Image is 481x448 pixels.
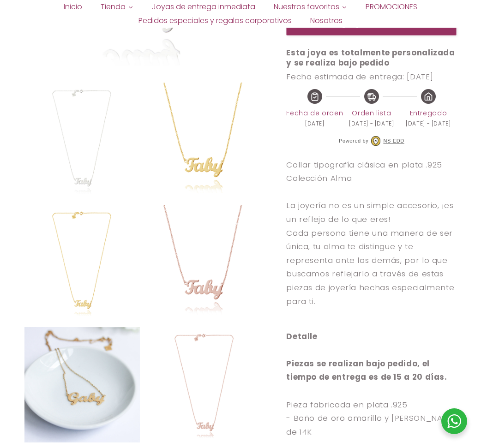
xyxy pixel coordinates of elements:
[406,119,451,129] span: [DATE] - [DATE]
[152,2,255,12] span: Joyas de entrega inmediata
[129,14,301,28] a: Pedidos especiales y regalos corporativos
[349,119,394,129] span: [DATE] - [DATE]
[286,72,457,82] p: Fecha estimada de entrega: [DATE]
[343,108,400,119] span: Orden lista
[400,108,457,119] span: Entregado
[147,82,262,197] img: 010P02.1.jpg
[24,204,140,320] img: 010P02.1_1.jpg
[147,204,262,320] img: 010P02.2.jpg
[286,48,457,69] strong: Esta joya es totalmente personalizada y se realiza bajo pedido
[138,16,292,26] span: Pedidos especiales y regalos corporativos
[310,16,343,26] span: Nosotros
[286,331,447,383] strong: Detalle Piezas se realizan bajo pedido, el tiempo de entrega es de 15 a 20 días.
[371,137,380,146] img: NS EDD Logo
[286,108,343,119] span: Fecha de orden
[24,327,140,442] img: 010P02.1_chico.jpg
[383,137,404,145] a: NS EDD
[101,2,126,12] span: Tienda
[366,2,417,12] span: PROMOCIONES
[305,119,325,129] span: [DATE]
[147,327,262,442] img: 010P02.2_1.jpg
[339,137,368,145] span: Powered by
[301,14,352,28] a: Nosotros
[24,82,140,197] img: 010P02_1.jpg
[274,2,339,12] span: Nuestros favoritos
[64,2,82,12] span: Inicio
